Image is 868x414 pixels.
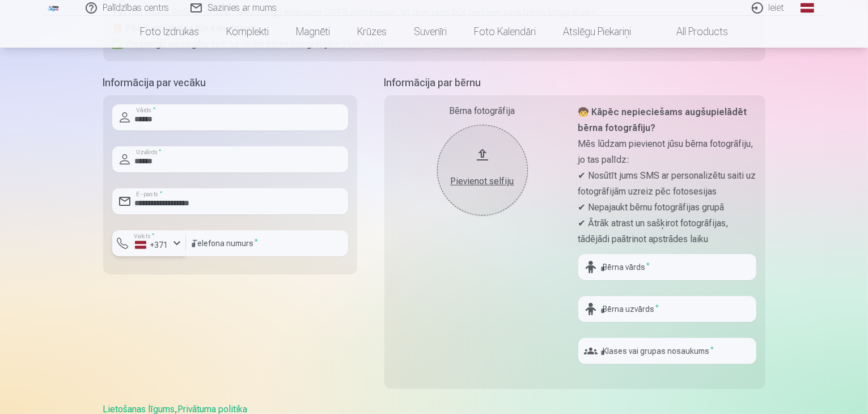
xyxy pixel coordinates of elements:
a: Magnēti [282,16,344,48]
p: ✔ Nosūtīt jums SMS ar personalizētu saiti uz fotogrāfijām uzreiz pēc fotosesijas [578,168,756,200]
p: Mēs lūdzam pievienot jūsu bērna fotogrāfiju, jo tas palīdz: [578,136,756,168]
button: Pievienot selfiju [437,125,528,216]
a: Komplekti [213,16,282,48]
div: Pievienot selfiju [448,175,516,188]
a: Atslēgu piekariņi [549,16,645,48]
a: Krūzes [344,16,400,48]
div: +371 [135,239,169,251]
h5: Informācija par vecāku [103,75,357,91]
strong: 🧒 Kāpēc nepieciešams augšupielādēt bērna fotogrāfiju? [578,107,747,133]
a: Foto izdrukas [126,16,213,48]
h5: Informācija par bērnu [384,75,765,91]
p: ✔ Nepajaukt bērnu fotogrāfijas grupā [578,200,756,216]
a: All products [645,16,742,48]
a: Suvenīri [400,16,460,48]
p: ✔ Ātrāk atrast un sašķirot fotogrāfijas, tādējādi paātrinot apstrādes laiku [578,216,756,247]
a: Foto kalendāri [460,16,549,48]
div: Bērna fotogrāfija [393,104,571,118]
button: Valsts*+371 [112,230,186,256]
img: /fa1 [48,5,60,11]
label: Valsts [130,232,158,240]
